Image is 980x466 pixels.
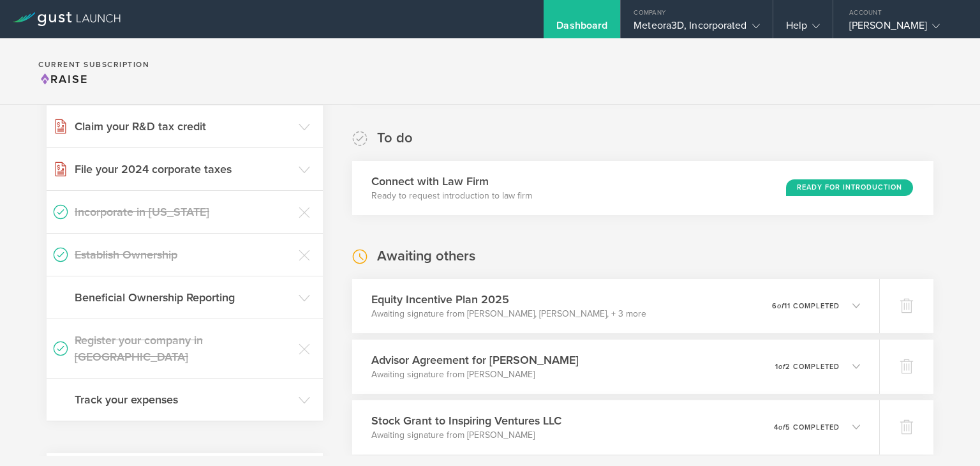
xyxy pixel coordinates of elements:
[371,352,579,368] h3: Advisor Agreement for [PERSON_NAME]
[75,118,292,135] h3: Claim your R&D tax credit
[772,303,840,310] p: 6 11 completed
[352,161,933,215] div: Connect with Law FirmReady to request introduction to law firmReady for Introduction
[75,391,292,408] h3: Track your expenses
[75,204,292,220] h3: Incorporate in [US_STATE]
[38,72,88,86] span: Raise
[786,19,820,38] div: Help
[634,19,759,38] div: Meteora3D, Incorporated
[777,302,784,310] em: of
[371,308,646,320] p: Awaiting signature from [PERSON_NAME], [PERSON_NAME], + 3 more
[377,129,413,147] h2: To do
[371,173,532,190] h3: Connect with Law Firm
[371,291,646,308] h3: Equity Incentive Plan 2025
[75,289,292,306] h3: Beneficial Ownership Reporting
[778,363,785,371] em: of
[75,246,292,263] h3: Establish Ownership
[849,19,958,38] div: [PERSON_NAME]
[775,363,840,370] p: 1 2 completed
[774,424,840,431] p: 4 5 completed
[786,179,913,196] div: Ready for Introduction
[75,332,292,365] h3: Register your company in [GEOGRAPHIC_DATA]
[75,161,292,177] h3: File your 2024 corporate taxes
[38,61,149,68] h2: Current Subscription
[371,412,561,429] h3: Stock Grant to Inspiring Ventures LLC
[371,429,561,442] p: Awaiting signature from [PERSON_NAME]
[371,368,579,381] p: Awaiting signature from [PERSON_NAME]
[556,19,607,38] div: Dashboard
[371,190,532,202] p: Ready to request introduction to law firm
[778,423,785,432] em: of
[377,247,475,266] h2: Awaiting others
